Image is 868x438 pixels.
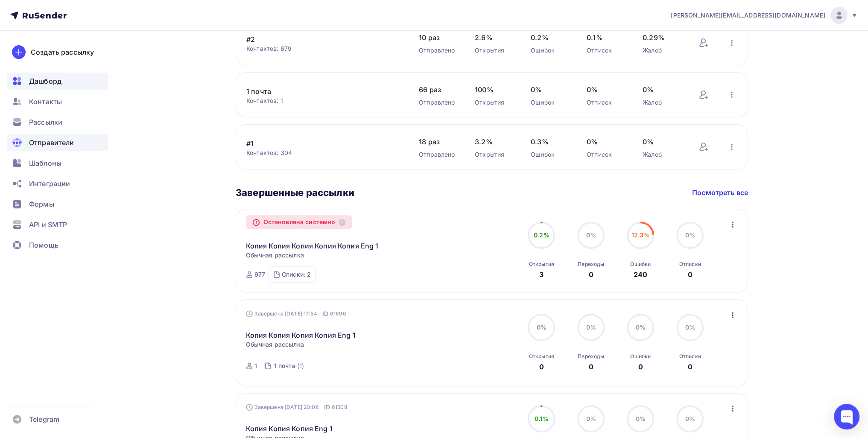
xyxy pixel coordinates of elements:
[246,340,304,349] span: Обычная рассылка
[246,96,402,105] div: Контактов: 1
[246,34,392,44] a: #2
[246,310,346,318] div: Завершена [DATE] 17:54
[636,415,646,422] span: 0%
[587,137,625,147] span: 0%
[419,32,458,43] span: 10 раз
[475,137,514,147] span: 3.2%
[246,86,392,96] a: 1 почта
[475,150,514,159] div: Открытия
[29,117,62,127] span: Рассылки
[587,150,625,159] div: Отписок
[531,98,570,107] div: Ошибок
[7,196,108,213] a: Формы
[475,46,514,55] div: Открытия
[685,231,695,239] span: 0%
[246,403,348,412] div: Завершена [DATE] 20:08
[587,46,625,55] div: Отписок
[324,403,330,412] span: ID
[419,46,458,55] div: Отправлено
[587,32,625,43] span: 0.1%
[539,362,544,372] div: 0
[31,47,94,57] div: Создать рассылку
[419,150,458,159] div: Отправлено
[643,137,681,147] span: 0%
[246,215,353,229] div: Остановлена системно
[688,269,693,280] div: 0
[246,241,379,251] a: Копия Копия Копия Копия Копия Eng 1
[7,93,108,110] a: Контакты
[274,362,295,370] div: 1 почта
[246,330,356,340] a: Копия Копия Копия Копия Eng 1
[297,362,304,370] div: (1)
[679,261,701,268] div: Отписки
[634,269,647,280] div: 240
[643,85,681,95] span: 0%
[246,251,304,260] span: Обычная рассылка
[475,32,514,43] span: 2.6%
[643,98,681,107] div: Жалоб
[630,261,651,268] div: Ошибки
[29,414,59,424] span: Telegram
[246,149,402,157] div: Контактов: 304
[322,310,328,318] span: ID
[330,310,346,318] span: 61696
[688,362,693,372] div: 0
[671,7,858,24] a: [PERSON_NAME][EMAIL_ADDRESS][DOMAIN_NAME]
[254,362,257,370] div: 1
[671,11,825,20] span: [PERSON_NAME][EMAIL_ADDRESS][DOMAIN_NAME]
[29,76,61,86] span: Дашборд
[589,269,593,280] div: 0
[282,270,311,279] div: Списки: 2
[529,261,554,268] div: Открытия
[531,85,570,95] span: 0%
[531,150,570,159] div: Ошибок
[586,415,596,422] span: 0%
[586,324,596,331] span: 0%
[643,150,681,159] div: Жалоб
[475,85,514,95] span: 100%
[578,261,604,268] div: Переходы
[531,46,570,55] div: Ошибок
[7,73,108,90] a: Дашборд
[273,359,305,373] a: 1 почта (1)
[29,96,62,107] span: Контакты
[529,353,554,360] div: Открытия
[29,219,67,230] span: API и SMTP
[419,137,458,147] span: 18 раз
[419,85,458,95] span: 66 раз
[636,324,646,331] span: 0%
[332,403,348,412] span: 61508
[7,134,108,151] a: Отправители
[7,155,108,172] a: Шаблоны
[638,362,643,372] div: 0
[586,231,596,239] span: 0%
[531,32,570,43] span: 0.2%
[29,240,58,250] span: Помощь
[29,178,70,189] span: Интеграции
[643,46,681,55] div: Жалоб
[589,362,593,372] div: 0
[539,269,544,280] div: 3
[685,415,695,422] span: 0%
[643,32,681,43] span: 0.29%
[692,187,748,198] a: Посмотреть все
[246,423,333,434] a: Копия Копия Копия Eng 1
[531,137,570,147] span: 0.3%
[475,98,514,107] div: Открытия
[685,324,695,331] span: 0%
[587,85,625,95] span: 0%
[419,98,458,107] div: Отправлено
[535,415,549,422] span: 0.1%
[537,324,547,331] span: 0%
[630,353,651,360] div: Ошибки
[7,114,108,131] a: Рассылки
[254,270,265,279] div: 977
[29,137,74,148] span: Отправители
[246,44,402,53] div: Контактов: 679
[679,353,701,360] div: Отписки
[29,199,54,209] span: Формы
[236,187,354,199] h3: Завершенные рассылки
[578,353,604,360] div: Переходы
[587,98,625,107] div: Отписок
[631,231,650,239] span: 12.3%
